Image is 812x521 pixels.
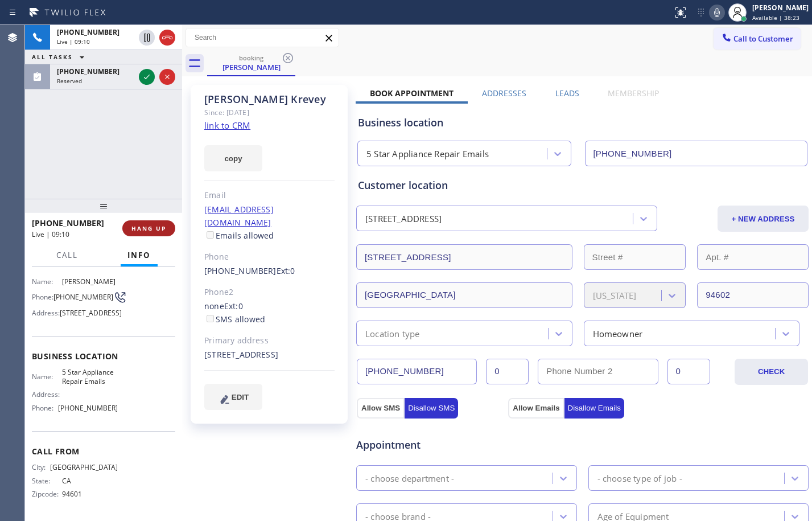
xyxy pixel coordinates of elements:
span: [PHONE_NUMBER] [53,293,113,301]
label: Membership [608,88,659,99]
span: [STREET_ADDRESS] [60,309,122,317]
div: none [204,300,335,326]
button: Accept [139,69,155,85]
button: Mute [709,5,725,20]
input: ZIP [697,282,809,308]
button: ALL TASKS [25,50,96,64]
div: Customer location [358,178,807,193]
div: 5 Star Appliance Repair Emails [366,147,489,161]
a: link to CRM [204,120,250,131]
input: Apt. # [697,244,809,270]
span: Zipcode: [32,490,62,498]
div: [PERSON_NAME] Krevey [204,93,335,106]
span: Business location [32,351,175,362]
div: Homeowner [593,327,643,340]
span: [PHONE_NUMBER] [57,27,119,37]
button: Disallow SMS [405,398,458,419]
div: Primary address [204,334,335,347]
div: [PERSON_NAME] [752,3,809,13]
input: City [356,282,572,308]
button: Allow SMS [357,398,405,419]
button: Allow Emails [508,398,564,419]
span: [GEOGRAPHIC_DATA] [50,463,118,471]
span: [PHONE_NUMBER] [57,67,119,76]
span: [PHONE_NUMBER] [32,218,104,228]
span: EDIT [232,393,249,401]
span: 5 Star Appliance Repair Emails [62,368,118,385]
input: Street # [584,244,686,270]
button: EDIT [204,384,262,410]
button: Hold Customer [139,30,155,46]
div: Location type [365,327,420,340]
span: Name: [32,372,62,381]
a: [PHONE_NUMBER] [204,265,277,276]
span: [PERSON_NAME] [62,277,118,286]
div: - choose department - [365,471,454,485]
input: Ext. [486,359,529,384]
button: Info [121,244,158,266]
input: Phone Number [585,141,808,166]
span: Call to Customer [733,34,793,44]
span: Address: [32,309,60,317]
button: Reject [159,69,175,85]
div: booking [208,54,294,62]
div: [STREET_ADDRESS] [365,212,442,225]
div: Phone2 [204,286,335,299]
button: Call [50,244,85,266]
span: Live | 09:10 [32,229,69,239]
button: + NEW ADDRESS [718,206,809,232]
input: SMS allowed [207,315,214,322]
div: - choose type of job - [597,471,682,485]
span: Call From [32,446,175,457]
a: [EMAIL_ADDRESS][DOMAIN_NAME] [204,204,274,228]
input: Address [356,244,572,270]
span: [PHONE_NUMBER] [58,404,118,412]
span: HANG UP [131,224,166,232]
span: Ext: 0 [224,301,243,311]
div: Phone [204,251,335,264]
input: Search [186,28,339,47]
input: Ext. 2 [667,359,710,384]
div: Bruce Krevey [208,51,294,75]
div: Since: [DATE] [204,106,335,119]
label: SMS allowed [204,314,265,325]
input: Emails allowed [207,231,214,239]
span: Name: [32,277,62,286]
button: CHECK [735,359,808,385]
span: Appointment [356,437,505,453]
button: Disallow Emails [564,398,624,419]
button: HANG UP [122,220,175,236]
div: [PERSON_NAME] [208,62,294,72]
span: Phone: [32,404,58,412]
span: Phone: [32,293,53,301]
span: Reserved [57,77,82,85]
label: Leads [555,88,579,99]
div: Business location [358,115,807,130]
span: State: [32,477,62,485]
div: Email [204,189,335,202]
input: Phone Number 2 [538,359,658,384]
span: 94601 [62,490,118,498]
button: copy [204,145,262,171]
span: Live | 09:10 [57,38,90,46]
span: Ext: 0 [277,265,295,276]
span: Available | 38:23 [752,14,799,22]
span: Call [56,250,78,260]
span: CA [62,477,118,485]
label: Book Appointment [370,88,454,99]
span: ALL TASKS [32,53,73,61]
label: Addresses [482,88,526,99]
input: Phone Number [357,359,477,384]
span: Info [127,250,151,260]
span: City: [32,463,50,471]
label: Emails allowed [204,230,274,241]
button: Hang up [159,30,175,46]
span: Address: [32,390,62,399]
div: [STREET_ADDRESS] [204,348,335,362]
button: Call to Customer [714,28,801,50]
